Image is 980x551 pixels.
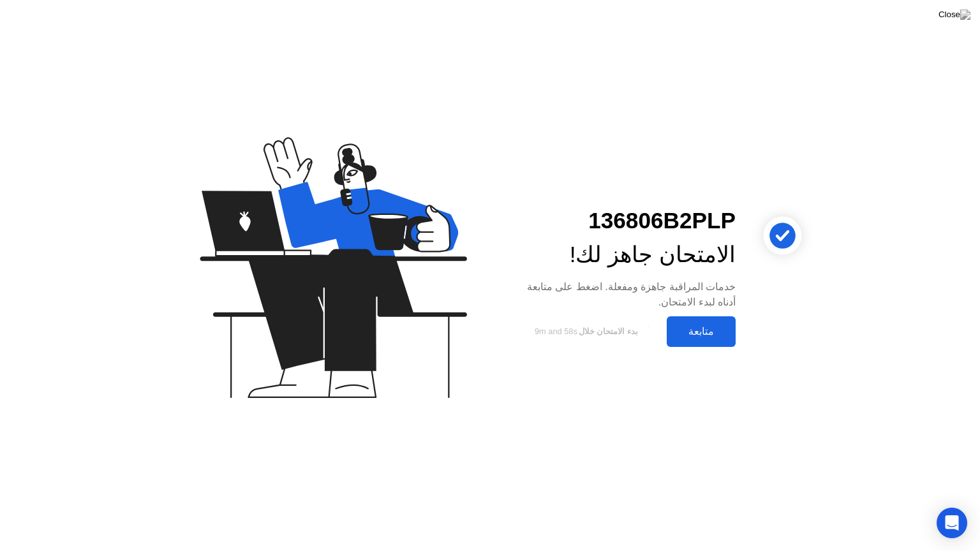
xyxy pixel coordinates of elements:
button: متابعة [667,316,736,347]
div: الامتحان جاهز لك! [510,238,736,272]
div: Open Intercom Messenger [937,508,967,538]
img: Close [939,10,970,20]
div: 136806B2PLP [510,204,736,238]
button: بدء الامتحان خلال9m and 58s [510,320,660,344]
span: 9m and 58s [535,327,577,336]
div: خدمات المراقبة جاهزة ومفعلة. اضغط على متابعة أدناه لبدء الامتحان. [510,279,736,310]
div: متابعة [671,325,732,337]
